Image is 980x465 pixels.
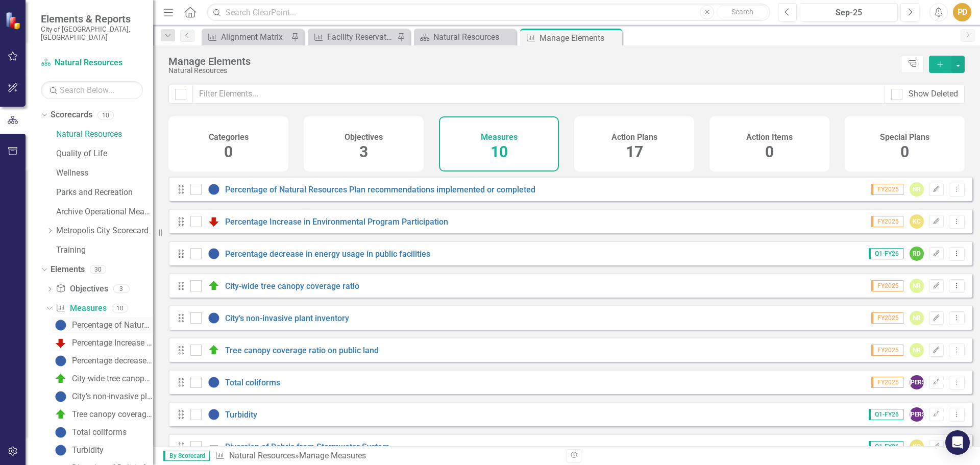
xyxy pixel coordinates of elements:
[72,410,153,419] div: Tree canopy coverage ratio on public land
[72,374,153,383] div: City-wide tree canopy coverage ratio
[225,346,379,355] a: Tree canopy coverage ratio on public land
[611,133,657,142] h4: Action Plans
[208,183,220,195] img: No Information
[717,5,768,19] button: Search
[56,206,153,218] a: Archive Operational Measures
[910,439,924,454] div: KC
[168,67,896,75] div: Natural Resources
[163,451,210,461] span: By Scorecard
[215,450,559,462] div: » Manage Measures
[803,7,894,19] div: Sep-25
[491,143,508,161] span: 10
[910,214,924,229] div: KC
[953,3,971,21] button: PD
[910,182,924,197] div: NR
[56,148,153,160] a: Quality of Life
[871,216,903,227] span: FY2025
[41,25,143,42] small: City of [GEOGRAPHIC_DATA], [GEOGRAPHIC_DATA]
[56,225,153,237] a: Metropolis City Scorecard
[52,335,153,351] a: Percentage Increase in Environmental Program Participation
[225,378,280,387] a: Total coliforms
[345,133,383,142] h4: Objectives
[208,312,220,324] img: No Information
[208,280,220,292] img: On Target
[869,441,903,452] span: Q1-FY26
[209,133,249,142] h4: Categories
[225,217,448,227] a: Percentage Increase in Environmental Program Participation
[765,143,774,161] span: 0
[55,426,67,438] img: No Information
[207,4,770,21] input: Search ClearPoint...
[55,390,67,403] img: No Information
[204,31,288,43] a: Alignment Matrix
[540,32,620,44] div: Manage Elements
[72,392,153,401] div: City’s non-invasive plant inventory
[225,185,535,194] a: Percentage of Natural Resources Plan recommendations implemented or completed
[72,428,127,437] div: Total coliforms
[224,143,233,161] span: 0
[221,31,288,43] div: Alignment Matrix
[72,446,104,455] div: Turbidity
[5,12,23,30] img: ClearPoint Strategy
[90,265,106,274] div: 30
[56,167,153,179] a: Wellness
[41,81,143,99] input: Search Below...
[800,3,898,21] button: Sep-25
[55,444,67,456] img: No Information
[310,31,395,43] a: Facility Reservation Permits
[433,31,513,43] div: Natural Resources
[225,410,257,420] a: Turbidity
[731,8,753,16] span: Search
[910,375,924,389] div: [PERSON_NAME]
[55,337,67,349] img: Below Plan
[229,451,295,460] a: Natural Resources
[41,57,143,69] a: Natural Resources
[880,133,929,142] h4: Special Plans
[909,88,958,100] div: Show Deleted
[52,317,153,333] a: Percentage of Natural Resources Plan recommendations implemented or completed
[225,313,349,323] a: City’s non-invasive plant inventory
[416,31,513,43] a: Natural Resources
[56,283,108,295] a: Objectives
[51,109,92,121] a: Scorecards
[52,442,104,458] a: Turbidity
[746,133,793,142] h4: Action Items
[626,143,643,161] span: 17
[192,85,885,104] input: Filter Elements...
[208,376,220,388] img: No Information
[910,311,924,325] div: NR
[208,344,220,356] img: On Target
[327,31,395,43] div: Facility Reservation Permits
[208,215,220,228] img: Below Plan
[55,373,67,385] img: On Target
[52,353,153,369] a: Percentage decrease in energy usage in public facilities
[871,184,903,195] span: FY2025
[359,143,368,161] span: 3
[56,303,106,314] a: Measures
[481,133,518,142] h4: Measures
[208,440,220,453] img: Not Defined
[55,319,67,331] img: No Information
[52,388,153,405] a: City’s non-invasive plant inventory
[869,248,903,259] span: Q1-FY26
[56,187,153,199] a: Parks and Recreation
[900,143,909,161] span: 0
[56,129,153,140] a: Natural Resources
[225,281,359,291] a: City-wide tree canopy coverage ratio
[52,371,153,387] a: City-wide tree canopy coverage ratio
[945,430,970,455] div: Open Intercom Messenger
[97,111,114,119] div: 10
[910,247,924,261] div: RD
[52,424,127,440] a: Total coliforms
[113,285,130,293] div: 3
[910,407,924,422] div: [PERSON_NAME]
[56,244,153,256] a: Training
[208,408,220,421] img: No Information
[112,304,128,312] div: 10
[55,408,67,421] img: On Target
[871,345,903,356] span: FY2025
[208,248,220,260] img: No Information
[41,13,143,25] span: Elements & Reports
[72,321,153,330] div: Percentage of Natural Resources Plan recommendations implemented or completed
